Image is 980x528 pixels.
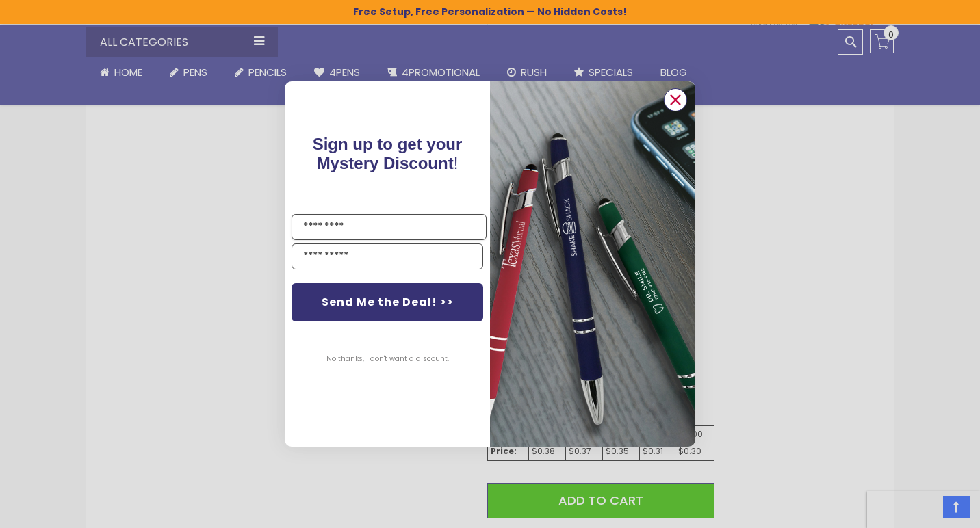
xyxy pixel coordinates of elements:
[664,88,687,111] button: Close dialog
[490,81,695,446] img: 081b18bf-2f98-4675-a917-09431eb06994.jpeg
[320,342,456,376] button: No thanks, I don't want a discount.
[867,491,980,528] iframe: Google Customer Reviews
[292,243,483,269] input: YOUR EMAIL
[313,135,463,172] span: !
[292,283,483,321] button: Send Me the Deal! >>
[313,135,463,172] span: Sign up to get your Mystery Discount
